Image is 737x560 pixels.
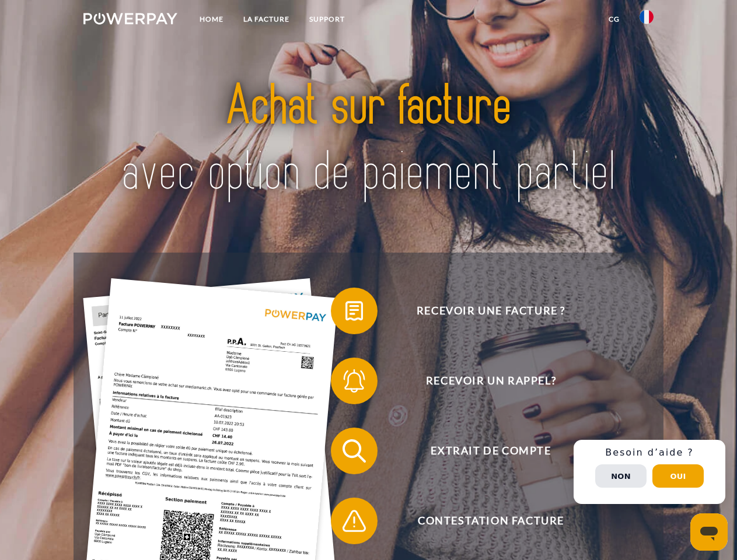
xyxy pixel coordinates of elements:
span: Contestation Facture [348,498,634,544]
iframe: Bouton de lancement de la fenêtre de messagerie [690,513,728,551]
button: Extrait de compte [331,428,634,474]
img: fr [640,10,654,24]
img: qb_warning.svg [340,506,369,535]
a: CG [599,9,630,30]
button: Recevoir une facture ? [331,288,634,334]
span: Recevoir un rappel? [348,358,634,404]
button: Contestation Facture [331,498,634,544]
h3: Besoin d’aide ? [581,447,718,459]
img: logo-powerpay-white.svg [83,13,177,24]
img: title-powerpay_fr.svg [111,56,626,223]
a: Support [299,9,355,30]
img: qb_bell.svg [340,366,369,395]
button: Oui [652,464,704,488]
button: Recevoir un rappel? [331,358,634,404]
span: Extrait de compte [348,428,634,474]
button: Non [595,464,647,488]
a: Home [190,9,233,30]
img: qb_search.svg [340,436,369,466]
img: qb_bill.svg [340,296,369,325]
a: LA FACTURE [233,9,299,30]
div: Schnellhilfe [574,440,725,504]
span: Recevoir une facture ? [348,288,634,334]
